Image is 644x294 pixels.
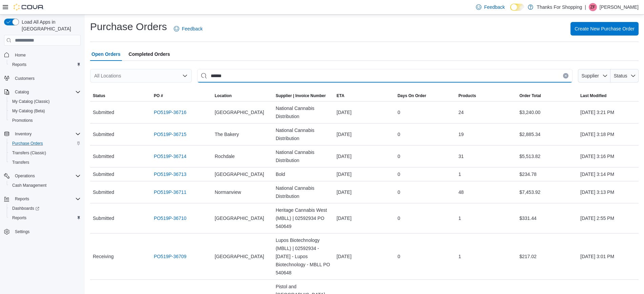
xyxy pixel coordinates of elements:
[154,252,187,261] a: PO519P-36709
[273,233,334,279] div: Lupos Biotechnology (MBLL) | 02592934 - [DATE] - Lupos Biotechnology - MBLL PO 540648
[197,69,573,83] input: This is a search bar. After typing your query, hit enter to filter the results lower in the page.
[334,211,395,225] div: [DATE]
[215,130,239,138] span: The Bakery
[456,90,517,101] button: Products
[276,93,326,98] span: Supplier | Invoice Number
[7,181,83,190] button: Cash Management
[578,69,610,83] button: Supplier
[334,250,395,263] div: [DATE]
[1,129,83,139] button: Inventory
[12,50,81,59] span: Home
[1,227,83,236] button: Settings
[334,90,395,101] button: ETA
[610,69,639,83] button: Status
[7,204,83,213] a: Dashboards
[473,0,507,14] a: Feedback
[12,74,81,83] span: Customers
[215,170,264,178] span: [GEOGRAPHIC_DATA]
[578,250,639,263] div: [DATE] 3:01 PM
[12,227,81,236] span: Settings
[458,214,461,222] span: 1
[9,214,29,222] a: Reports
[517,185,578,199] div: $7,453.92
[9,116,36,125] a: Promotions
[215,152,235,160] span: Rochdale
[12,108,45,114] span: My Catalog (Beta)
[154,152,187,160] a: PO519P-36714
[273,101,334,123] div: National Cannabis Distribution
[458,93,476,98] span: Products
[1,50,83,60] button: Home
[154,188,187,196] a: PO519P-36711
[90,20,167,33] h1: Purchase Orders
[580,93,606,98] span: Last Modified
[12,195,32,203] button: Reports
[154,214,187,222] a: PO519P-36710
[458,130,464,138] span: 19
[215,93,232,98] div: Location
[4,47,81,254] nav: Complex example
[93,252,113,261] span: Receiving
[12,62,26,67] span: Reports
[589,3,597,11] div: Zander Finch
[15,229,29,234] span: Settings
[15,89,29,95] span: Catalog
[1,194,83,204] button: Reports
[9,139,81,148] span: Purchase Orders
[397,93,426,98] span: Days On Order
[12,195,81,203] span: Reports
[484,4,505,10] span: Feedback
[9,139,46,148] a: Purchase Orders
[517,250,578,263] div: $217.02
[15,173,35,179] span: Operations
[129,47,170,61] span: Completed Orders
[9,149,81,157] span: Transfers (Classic)
[12,130,34,138] button: Inventory
[91,47,121,61] span: Open Orders
[12,88,32,96] button: Catalog
[578,150,639,163] div: [DATE] 3:16 PM
[9,158,81,166] span: Transfers
[7,139,83,148] button: Purchase Orders
[334,185,395,199] div: [DATE]
[93,188,114,196] span: Submitted
[12,118,33,123] span: Promotions
[215,252,264,261] span: [GEOGRAPHIC_DATA]
[458,152,464,160] span: 31
[334,106,395,119] div: [DATE]
[578,128,639,141] div: [DATE] 3:18 PM
[14,4,44,10] img: Cova
[578,90,639,101] button: Last Modified
[458,170,461,178] span: 1
[517,128,578,141] div: $2,885.34
[397,130,400,138] span: 0
[12,215,26,221] span: Reports
[334,167,395,181] div: [DATE]
[397,108,400,116] span: 0
[9,181,49,189] a: Cash Management
[12,130,81,138] span: Inventory
[585,3,586,11] p: |
[182,25,203,32] span: Feedback
[9,61,81,69] span: Reports
[93,214,114,222] span: Submitted
[7,106,83,116] button: My Catalog (Beta)
[614,73,627,78] span: Status
[93,130,114,138] span: Submitted
[517,106,578,119] div: $3,240.00
[93,152,114,160] span: Submitted
[9,107,48,115] a: My Catalog (Beta)
[578,106,639,119] div: [DATE] 3:21 PM
[12,150,46,156] span: Transfers (Classic)
[575,25,635,32] span: Create New Purchase Order
[12,172,81,180] span: Operations
[15,131,32,137] span: Inventory
[93,93,105,98] span: Status
[273,181,334,203] div: National Cannabis Distribution
[12,88,81,96] span: Catalog
[9,158,32,166] a: Transfers
[563,73,568,78] button: Clear input
[215,108,264,116] span: [GEOGRAPHIC_DATA]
